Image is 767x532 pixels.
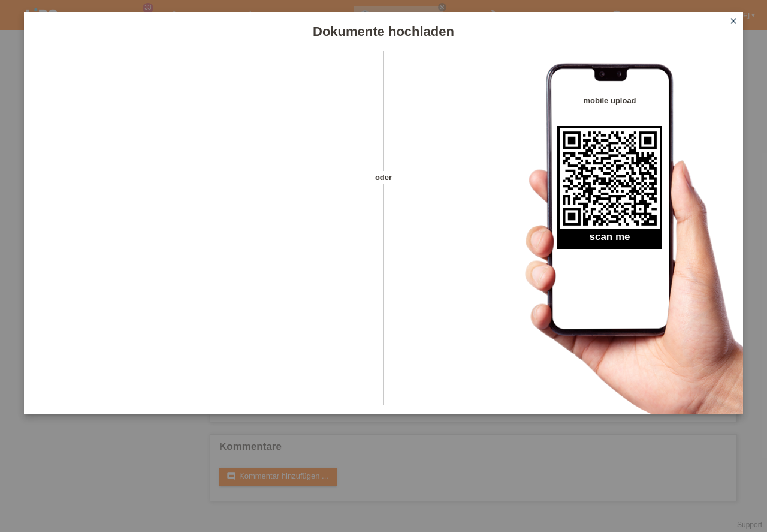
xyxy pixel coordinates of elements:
[24,24,743,39] h1: Dokumente hochladen
[557,96,662,105] h4: mobile upload
[42,81,363,381] iframe: Upload
[557,231,662,249] h2: scan me
[726,15,741,29] a: close
[363,171,404,184] span: oder
[729,16,738,26] i: close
